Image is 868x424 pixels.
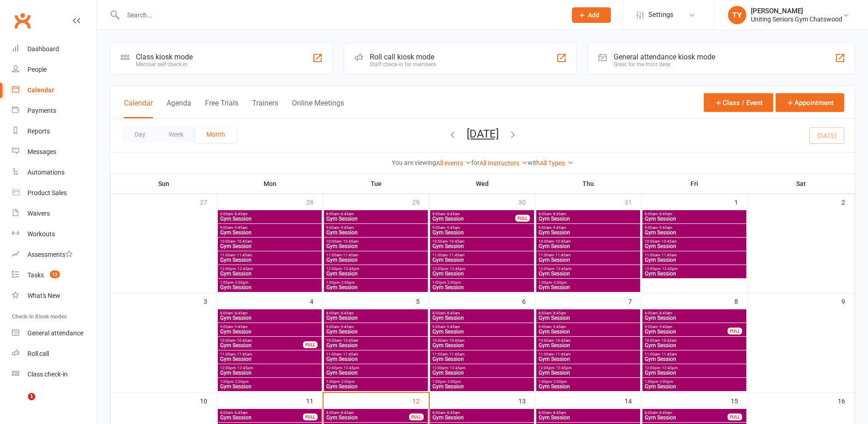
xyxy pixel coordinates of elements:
a: What's New [12,286,97,306]
span: 8:00am [644,411,728,415]
span: - 8:45am [339,411,354,415]
span: 12:00pm [432,267,532,271]
span: Gym Session [326,343,426,348]
span: - 11:45am [554,253,571,257]
span: - 11:45am [447,253,464,257]
span: 8:00am [432,311,532,315]
a: Product Sales [12,183,97,203]
span: 8:00am [326,311,426,315]
div: 10 [200,393,216,408]
span: 8:00am [644,311,744,315]
span: 1:00pm [220,380,320,384]
span: Gym Session [432,329,532,334]
span: 1:00pm [432,281,532,285]
div: 2 [841,194,854,209]
span: - 9:45am [658,325,672,329]
span: 10:00am [220,239,320,244]
a: Tasks 12 [12,265,97,286]
span: Gym Session [644,216,744,222]
span: 8:00am [538,411,638,415]
span: 12:00pm [432,366,532,370]
span: - 8:45am [658,311,672,315]
span: - 12:45pm [554,366,571,370]
span: 10:00am [432,339,532,343]
div: Roll call kiosk mode [370,53,436,61]
span: Settings [648,5,674,25]
span: - 11:45am [235,253,252,257]
span: 12:00pm [644,366,744,370]
span: - 10:45am [235,239,252,244]
span: Gym Session [326,230,426,235]
span: - 8:45am [233,212,248,216]
div: FULL [303,341,318,348]
span: Gym Session [432,315,532,321]
span: - 11:45am [341,352,358,356]
span: Gym Session [432,370,532,376]
span: 10:00am [326,239,426,244]
div: Waivers [27,210,50,217]
span: 12:00pm [326,267,426,271]
span: Gym Session [432,384,532,389]
div: 14 [625,393,641,408]
a: Calendar [12,80,97,101]
span: - 2:00pm [340,281,355,285]
th: Thu [535,174,642,193]
span: - 10:45am [447,239,464,244]
span: - 11:45am [660,253,677,257]
div: 16 [838,393,854,408]
span: - 8:45am [658,411,672,415]
span: 1:00pm [326,380,426,384]
span: 12:00pm [644,267,744,271]
span: 9:00am [326,226,426,230]
div: FULL [409,413,424,420]
span: 8:00am [326,411,410,415]
div: Uniting Seniors Gym Chatswood [751,15,842,23]
span: Gym Session [432,343,532,348]
span: 11:00am [538,352,638,356]
span: - 2:00pm [340,380,355,384]
span: Gym Session [432,271,532,276]
a: Class kiosk mode [12,364,97,385]
span: - 2:00pm [658,380,673,384]
span: 10:00am [644,239,744,244]
span: Gym Session [538,271,638,276]
span: Gym Session [538,257,638,263]
span: Gym Session [326,370,426,376]
span: Gym Session [220,271,320,276]
span: Gym Session [220,315,320,321]
div: 30 [518,194,535,209]
span: Gym Session [538,356,638,362]
a: General attendance kiosk mode [12,323,97,344]
span: - 10:45am [447,339,464,343]
div: Workouts [27,230,55,238]
span: - 9:45am [551,325,566,329]
span: - 8:45am [339,212,354,216]
span: Gym Session [432,244,532,249]
span: 9:00am [220,226,320,230]
span: - 10:45am [235,339,252,343]
a: Roll call [12,344,97,364]
span: Gym Session [538,329,638,334]
span: - 8:45am [445,212,460,216]
div: 29 [412,194,429,209]
span: Gym Session [220,384,320,389]
th: Sun [111,174,217,193]
span: Gym Session [326,315,426,321]
div: Payments [27,107,56,114]
div: Class check-in [27,371,68,378]
span: - 10:45am [660,339,677,343]
div: What's New [27,292,60,299]
div: 13 [518,393,535,408]
div: 12 [412,393,429,408]
div: TY [728,6,746,24]
div: 27 [200,194,216,209]
span: - 12:45pm [448,267,465,271]
span: Gym Session [538,370,638,376]
span: 10:00am [432,239,532,244]
span: 12:00pm [220,366,320,370]
span: - 11:45am [235,352,252,356]
a: Dashboard [12,39,97,59]
a: Reports [12,121,97,142]
div: Messages [27,148,56,155]
span: Gym Session [220,370,320,376]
